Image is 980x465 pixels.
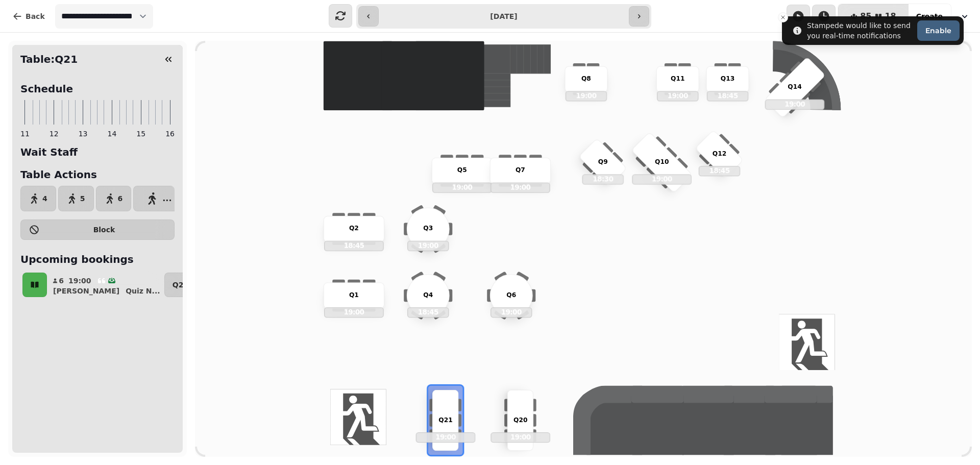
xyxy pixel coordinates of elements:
div: Stampede would like to send you real-time notifications [807,20,913,41]
span: Block [42,226,166,233]
p: 6 [58,276,64,286]
p: Q6 [506,290,516,300]
p: Q21 [438,415,452,425]
p: Q21 [173,280,188,290]
h2: Wait Staff [20,145,175,159]
span: 13 [79,129,88,139]
p: Q20 [513,415,527,425]
button: 6 [96,186,132,211]
span: 15 [136,129,145,139]
p: Q14 [788,83,802,92]
p: Quiz N ... [126,286,160,296]
h2: Table: Q21 [16,52,78,66]
p: Q13 [721,75,734,84]
p: 19:00 [68,276,91,286]
span: 14 [107,129,116,139]
span: 12 [50,129,59,139]
p: 19:00 [408,241,448,250]
p: 18:45 [325,241,383,250]
button: 8518 [838,4,909,29]
p: 18:45 [408,308,448,316]
p: Q1 [349,290,359,300]
p: 18:45 [699,166,740,175]
p: Q3 [423,224,433,233]
p: 19:00 [491,308,531,316]
span: Back [26,13,45,20]
h2: Schedule [20,82,73,96]
p: 19:00 [433,183,491,192]
span: 5 [80,195,85,202]
p: 18:30 [583,175,623,183]
p: Q11 [671,75,684,84]
p: [PERSON_NAME] [53,286,119,296]
p: Q12 [713,149,726,158]
span: 11 [20,129,30,139]
p: Q4 [423,290,433,300]
p: Q10 [655,158,669,167]
button: Back [4,4,53,29]
p: 19:00 [766,100,824,109]
p: 19:00 [632,175,691,183]
button: Enable [917,20,960,41]
button: 5 [58,186,94,211]
button: Create [908,4,951,29]
p: Q7 [516,166,525,175]
p: 19:00 [325,308,383,316]
p: 19:00 [566,91,606,100]
p: Q8 [581,75,591,84]
p: 19:00 [491,183,549,192]
p: 19:00 [416,433,475,442]
p: 19:00 [491,433,549,442]
button: 619:00[PERSON_NAME]Quiz N... [49,273,162,297]
h2: Table Actions [20,167,175,182]
h2: Upcoming bookings [20,252,175,266]
button: Q21 [164,273,197,297]
button: 4 [20,186,56,211]
p: Q5 [457,166,467,175]
button: ... [133,186,184,211]
p: 19:00 [657,91,698,100]
button: Close toast [778,12,788,22]
span: 4 [42,195,47,202]
button: Block [20,219,175,240]
span: 16 [165,129,175,139]
span: ... [162,194,171,203]
span: 6 [118,195,123,202]
p: Q9 [598,158,608,167]
p: 18:45 [707,91,748,100]
p: Q2 [349,224,359,233]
